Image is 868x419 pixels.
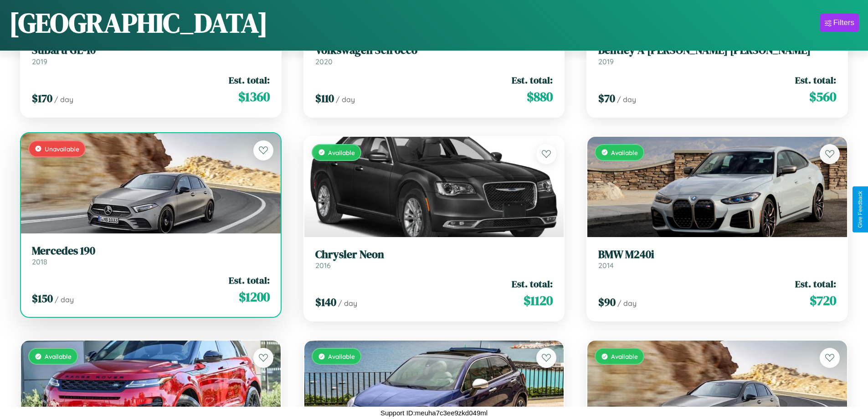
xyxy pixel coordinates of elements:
span: Est. total: [229,274,270,287]
span: Unavailable [45,145,79,153]
span: 2019 [32,57,47,66]
h3: Subaru GL-10 [32,44,270,57]
span: $ 90 [598,295,616,310]
span: Available [611,352,638,360]
span: $ 110 [315,91,334,106]
span: $ 170 [32,91,52,106]
a: Bentley A [PERSON_NAME] [PERSON_NAME]2019 [598,44,836,66]
span: $ 1120 [524,291,553,310]
a: Chrysler Neon2016 [315,248,553,270]
span: / day [617,95,636,104]
span: 2018 [32,257,47,266]
span: / day [617,299,637,308]
span: 2016 [315,261,331,270]
h3: BMW M240i [598,248,836,261]
span: / day [338,299,357,308]
p: Support ID: meuha7c3ee9zkd049ml [380,407,488,419]
span: Available [45,352,72,360]
span: 2014 [598,261,614,270]
a: BMW M240i2014 [598,248,836,270]
span: Est. total: [512,277,553,290]
h3: Mercedes 190 [32,244,270,258]
span: Est. total: [795,73,836,87]
span: Est. total: [795,277,836,290]
span: 2020 [315,57,333,66]
span: / day [54,95,73,104]
span: Available [328,352,355,360]
a: Volkswagen Scirocco2020 [315,44,553,66]
span: $ 880 [527,88,553,106]
button: Filters [820,14,859,32]
span: / day [55,295,74,304]
h3: Volkswagen Scirocco [315,44,553,57]
div: Give Feedback [857,191,863,228]
h1: [GEOGRAPHIC_DATA] [9,4,268,41]
span: Est. total: [512,73,553,87]
span: $ 720 [810,291,836,310]
span: $ 560 [809,88,836,106]
span: Est. total: [229,73,270,87]
a: Mercedes 1902018 [32,244,270,267]
span: $ 150 [32,291,53,306]
span: / day [336,95,355,104]
span: $ 1200 [239,288,270,306]
span: $ 70 [598,91,615,106]
a: Subaru GL-102019 [32,44,270,66]
span: $ 140 [315,295,336,310]
span: 2019 [598,57,614,66]
span: $ 1360 [238,88,270,106]
span: Available [328,149,355,156]
div: Filters [833,18,854,27]
h3: Bentley A [PERSON_NAME] [PERSON_NAME] [598,44,836,57]
span: Available [611,149,638,156]
h3: Chrysler Neon [315,248,553,261]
